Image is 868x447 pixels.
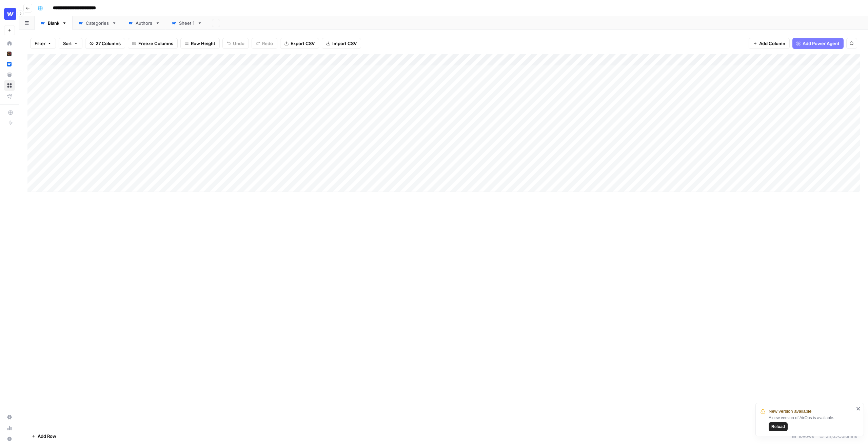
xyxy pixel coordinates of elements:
[96,40,121,47] span: 27 Columns
[4,423,15,433] a: Usage
[85,38,125,49] button: 27 Columns
[180,38,220,49] button: Row Height
[122,16,166,30] a: Authors
[4,8,16,20] img: Webflow Logo
[332,40,357,47] span: Import CSV
[128,38,178,49] button: Freeze Columns
[7,52,12,56] img: x9pvq66k5d6af0jwfjov4in6h5zj
[769,415,854,431] div: A new version of AirOps is available.
[138,40,173,47] span: Freeze Columns
[759,40,785,47] span: Add Column
[30,38,56,49] button: Filter
[59,38,82,49] button: Sort
[63,40,72,47] span: Sort
[856,406,861,411] button: close
[769,408,811,415] span: New version available
[817,431,860,442] div: 24/27 Columns
[191,40,215,47] span: Row Height
[222,38,249,49] button: Undo
[233,40,244,47] span: Undo
[179,20,195,26] div: Sheet 1
[262,40,273,47] span: Redo
[749,38,790,49] button: Add Column
[136,20,153,26] div: Authors
[48,20,59,26] div: Blank
[35,40,45,47] span: Filter
[322,38,361,49] button: Import CSV
[771,424,785,430] span: Reload
[166,16,208,30] a: Sheet 1
[4,38,15,49] a: Home
[4,69,15,80] a: Your Data
[769,422,788,431] button: Reload
[291,40,315,47] span: Export CSV
[7,62,12,66] img: a1pu3e9a4sjoov2n4mw66knzy8l8
[4,412,15,423] a: Settings
[4,433,15,444] button: Help + Support
[38,433,56,440] span: Add Row
[86,20,109,26] div: Categories
[35,16,73,30] a: Blank
[73,16,122,30] a: Categories
[4,91,15,102] a: Flightpath
[4,80,15,91] a: Browse
[27,431,60,442] button: Add Row
[4,5,15,22] button: Workspace: Webflow
[803,40,840,47] span: Add Power Agent
[792,38,844,49] button: Add Power Agent
[789,431,817,442] div: 10 Rows
[280,38,319,49] button: Export CSV
[252,38,277,49] button: Redo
